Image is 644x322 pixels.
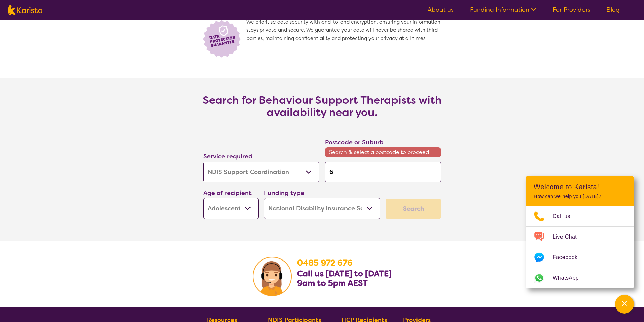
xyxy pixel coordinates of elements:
[297,278,368,289] b: 9am to 5pm AEST
[203,189,252,197] label: Age of recipient
[297,268,392,279] b: Call us [DATE] to [DATE]
[246,18,444,59] span: We prioritise data security with end-to-end encryption, ensuring your information stays private a...
[187,94,457,118] h3: Search for Behaviour Support Therapists with availability near you.
[553,232,585,242] span: Live Chat
[325,162,441,182] input: Type
[553,252,586,263] span: Facebook
[428,6,454,14] a: About us
[553,6,590,14] a: For Providers
[553,273,587,283] span: WhatsApp
[553,211,578,221] span: Call us
[470,6,536,14] a: Funding Information
[615,295,634,314] button: Channel Menu
[264,189,304,197] label: Funding type
[297,257,353,268] a: 0485 972 676
[534,194,626,199] p: How can we help you [DATE]?
[526,176,634,288] div: Channel Menu
[534,183,626,191] h2: Welcome to Karista!
[526,206,634,288] ul: Choose channel
[606,6,620,14] a: Blog
[526,268,634,288] a: Web link opens in a new tab.
[8,5,42,15] img: Karista logo
[253,257,292,296] img: Karista Client Service
[325,138,384,146] label: Postcode or Suburb
[203,152,253,160] label: Service required
[325,147,441,157] span: Search & select a postcode to proceed
[200,18,246,59] img: Lock icon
